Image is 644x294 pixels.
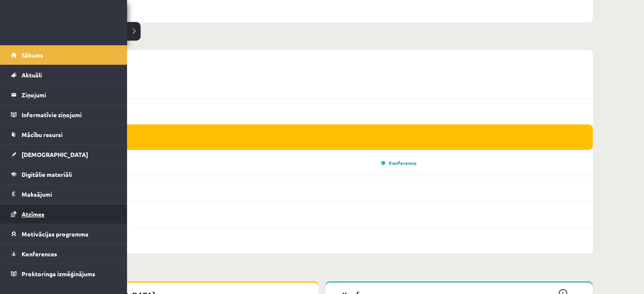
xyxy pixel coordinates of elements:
[22,85,116,104] legend: Ziņojumi
[22,151,88,158] span: [DEMOGRAPHIC_DATA]
[11,224,116,244] a: Motivācijas programma
[54,266,589,278] p: Tuvākās aktivitātes
[22,71,42,79] span: Aktuāli
[22,210,44,218] span: Atzīmes
[11,184,116,204] a: Maksājumi
[11,165,116,184] a: Digitālie materiāli
[11,85,116,104] a: Ziņojumi
[22,170,72,178] span: Digitālie materiāli
[22,105,116,124] legend: Informatīvie ziņojumi
[22,131,63,138] span: Mācību resursi
[22,270,95,278] span: Proktoringa izmēģinājums
[11,264,116,283] a: Proktoringa izmēģinājums
[11,45,116,65] a: Sākums
[381,159,417,166] a: Konference
[51,50,593,73] div: (06.10 - 12.10)
[22,51,43,59] span: Sākums
[11,65,116,85] a: Aktuāli
[11,244,116,264] a: Konferences
[9,15,77,36] a: Rīgas 1. Tālmācības vidusskola
[11,145,116,164] a: [DEMOGRAPHIC_DATA]
[11,204,116,224] a: Atzīmes
[54,33,589,45] p: Nedēļa
[22,250,57,258] span: Konferences
[22,230,88,238] span: Motivācijas programma
[11,125,116,144] a: Mācību resursi
[22,184,116,204] legend: Maksājumi
[11,105,116,124] a: Informatīvie ziņojumi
